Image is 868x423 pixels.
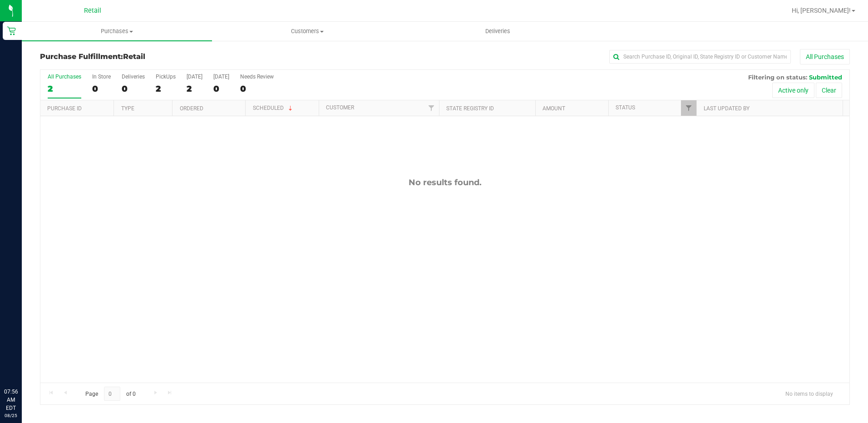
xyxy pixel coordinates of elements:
[213,84,229,94] div: 0
[816,83,842,98] button: Clear
[40,53,310,61] h3: Purchase Fulfillment:
[187,84,202,94] div: 2
[772,83,814,98] button: Active only
[22,22,212,41] a: Purchases
[48,84,81,94] div: 2
[156,84,176,94] div: 2
[92,84,111,94] div: 0
[809,74,842,81] span: Submitted
[180,105,203,112] a: Ordered
[778,387,840,400] span: No items to display
[681,100,696,116] a: Filter
[704,105,750,112] a: Last Updated By
[187,74,202,80] div: [DATE]
[473,27,523,35] span: Deliveries
[122,74,145,80] div: Deliveries
[213,74,229,80] div: [DATE]
[78,387,143,401] span: Page of 0
[40,177,849,187] div: No results found.
[800,49,850,64] button: All Purchases
[7,26,16,35] inline-svg: Retail
[4,412,18,419] p: 08/25
[122,84,145,94] div: 0
[121,105,134,112] a: Type
[609,50,791,64] input: Search Purchase ID, Original ID, State Registry ID or Customer Name...
[4,388,18,412] p: 07:56 AM EDT
[253,105,294,111] a: Scheduled
[542,105,565,112] a: Amount
[403,22,593,41] a: Deliveries
[240,84,274,94] div: 0
[48,74,81,80] div: All Purchases
[748,74,807,81] span: Filtering on status:
[156,74,176,80] div: PickUps
[47,105,82,112] a: Purchase ID
[84,7,101,15] span: Retail
[616,104,635,111] a: Status
[326,104,354,111] a: Customer
[123,52,145,61] span: Retail
[446,105,494,112] a: State Registry ID
[212,22,402,41] a: Customers
[240,74,274,80] div: Needs Review
[22,27,212,35] span: Purchases
[212,27,402,35] span: Customers
[9,350,36,378] iframe: Resource center
[92,74,111,80] div: In Store
[27,349,38,360] iframe: Resource center unread badge
[424,100,439,116] a: Filter
[792,7,851,14] span: Hi, [PERSON_NAME]!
